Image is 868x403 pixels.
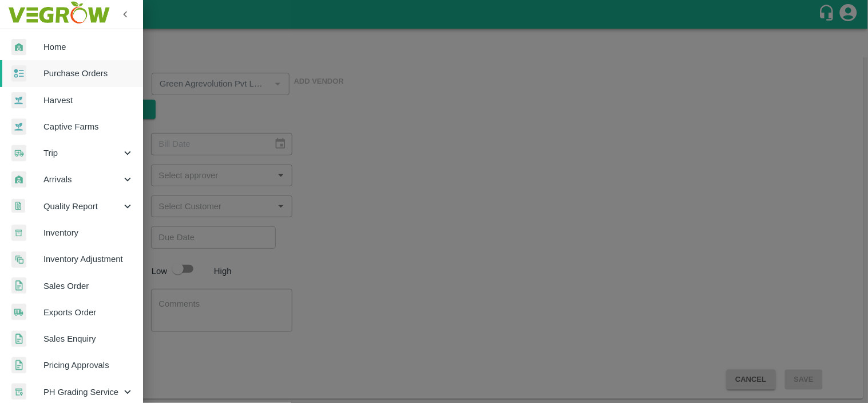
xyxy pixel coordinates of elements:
span: Arrivals [43,173,121,186]
span: Harvest [43,94,134,107]
img: harvest [11,92,26,109]
img: inventory [11,251,26,268]
span: Captive Farms [43,120,134,133]
span: Sales Enquiry [43,332,134,345]
img: sales [11,357,26,374]
img: sales [11,277,26,294]
img: delivery [11,145,26,162]
img: harvest [11,118,26,135]
img: whInventory [11,225,26,241]
img: whArrival [11,171,26,188]
img: sales [11,331,26,347]
span: Exports Order [43,306,134,319]
span: Purchase Orders [43,67,134,80]
span: Sales Order [43,280,134,292]
span: Home [43,41,134,53]
img: whArrival [11,39,26,56]
img: qualityReport [11,199,25,213]
span: Pricing Approvals [43,359,134,371]
img: whTracker [11,384,26,400]
span: PH Grading Service [43,386,121,398]
span: Inventory Adjustment [43,253,134,265]
img: reciept [11,65,26,82]
span: Trip [43,147,121,159]
span: Quality Report [43,200,121,213]
img: shipments [11,304,26,320]
span: Inventory [43,226,134,239]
